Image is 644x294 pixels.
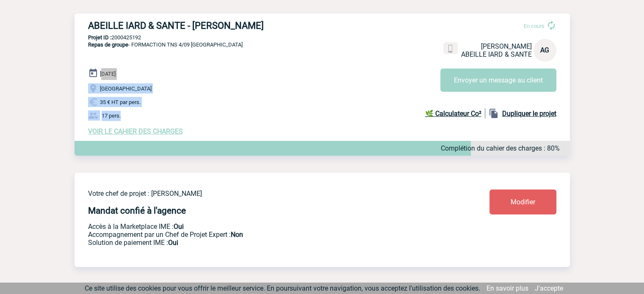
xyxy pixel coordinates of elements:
b: Oui [168,239,178,247]
span: ABEILLE IARD & SANTE [461,50,532,58]
b: 🌿 Calculateur Co² [425,110,481,118]
span: Ce site utilise des cookies pour vous offrir le meilleur service. En poursuivant votre navigation... [85,284,480,292]
b: Projet ID : [88,34,111,41]
p: Prestation payante [88,231,439,239]
b: Oui [174,223,184,231]
a: VOIR LE CAHIER DES CHARGES [88,127,183,135]
h4: Mandat confié à l'agence [88,206,186,216]
b: Dupliquer le projet [502,110,556,118]
a: 🌿 Calculateur Co² [425,108,485,118]
span: En cours [524,23,544,29]
p: Accès à la Marketplace IME : [88,223,439,231]
span: AG [540,46,549,54]
img: file_copy-black-24dp.png [489,108,499,118]
span: [GEOGRAPHIC_DATA] [100,85,152,92]
span: 35 € HT par pers. [100,99,141,105]
span: [PERSON_NAME] [481,42,532,50]
span: 17 pers. [102,113,121,119]
b: Non [231,231,243,239]
button: Envoyer un message au client [440,69,556,92]
p: 2000425192 [75,34,570,41]
p: Conformité aux process achat client, Prise en charge de la facturation, Mutualisation de plusieur... [88,239,439,247]
span: Repas de groupe [88,41,128,48]
span: - FORMACTION TNS 4/09 [GEOGRAPHIC_DATA] [88,41,243,48]
img: portable.png [447,45,454,52]
a: En savoir plus [486,284,528,292]
p: Votre chef de projet : [PERSON_NAME] [88,190,439,198]
h3: ABEILLE IARD & SANTE - [PERSON_NAME] [88,20,342,31]
span: Modifier [511,198,535,206]
span: [DATE] [100,71,116,77]
a: J'accepte [535,284,563,292]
